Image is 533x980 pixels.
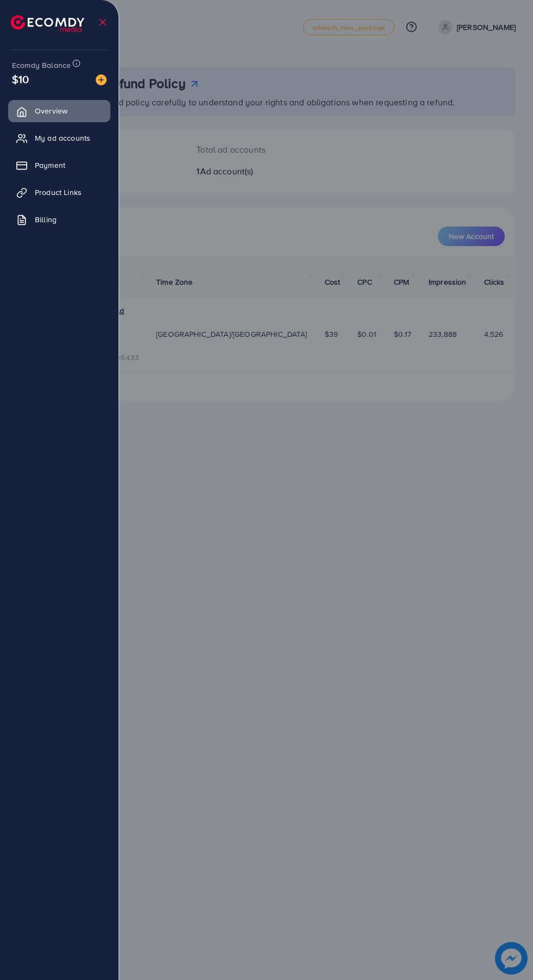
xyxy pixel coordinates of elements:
[12,60,71,71] span: Ecomdy Balance
[35,187,82,198] span: Product Links
[35,160,65,171] span: Payment
[96,74,107,85] img: image
[8,100,110,122] a: Overview
[8,209,110,230] a: Billing
[8,181,110,203] a: Product Links
[8,154,110,176] a: Payment
[8,127,110,149] a: My ad accounts
[35,105,67,116] span: Overview
[11,15,84,32] img: logo
[12,71,29,87] span: $10
[35,214,57,225] span: Billing
[35,133,90,143] span: My ad accounts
